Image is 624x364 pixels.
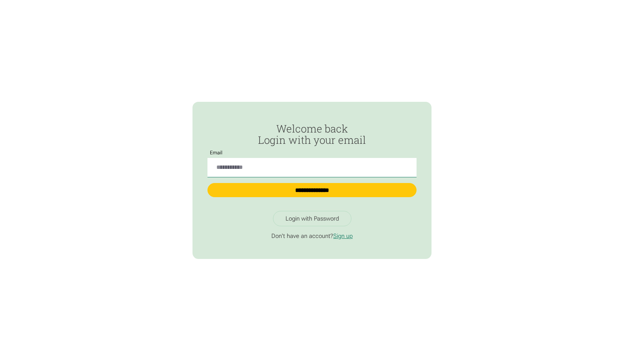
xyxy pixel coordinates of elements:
h2: Welcome back Login with your email [207,123,416,146]
div: Login with Password [286,215,339,222]
form: Passwordless Login [207,123,416,205]
p: Don't have an account? [207,232,416,240]
label: Email [207,150,225,156]
a: Sign up [333,232,353,240]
